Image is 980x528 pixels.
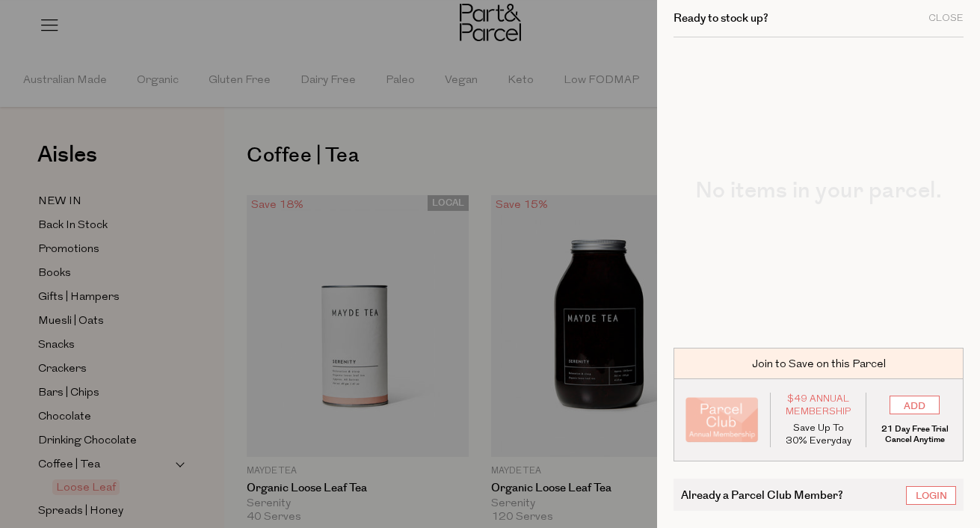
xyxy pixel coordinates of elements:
div: Join to Save on this Parcel [674,348,964,379]
h2: No items in your parcel. [674,179,964,202]
input: ADD [890,396,940,414]
p: 21 Day Free Trial Cancel Anytime [878,424,952,445]
div: Close [928,13,964,23]
a: Login [906,486,956,505]
span: Already a Parcel Club Member? [681,486,843,503]
span: $49 Annual Membership [782,393,855,418]
h2: Ready to stock up? [674,13,768,24]
p: Save Up To 30% Everyday [782,422,855,447]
